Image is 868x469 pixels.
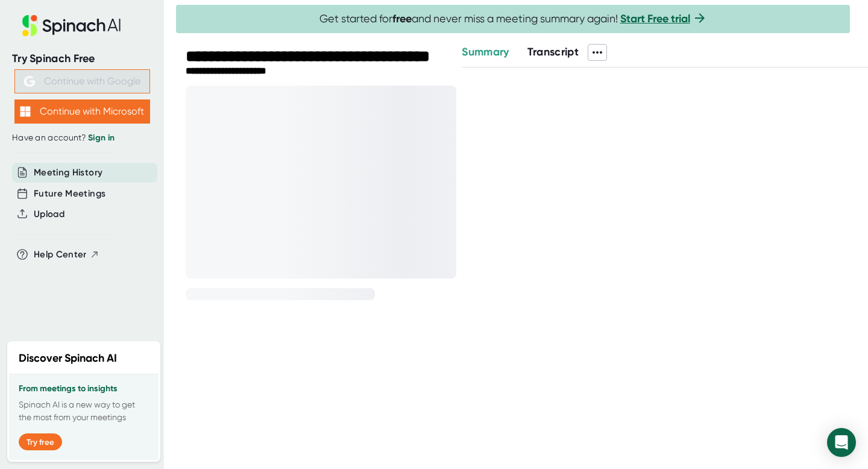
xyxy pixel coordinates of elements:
button: Transcript [527,44,579,60]
h3: From meetings to insights [19,384,149,394]
h2: Discover Spinach AI [19,350,117,367]
span: Summary [462,45,509,58]
button: Meeting History [34,166,102,180]
b: free [392,12,412,25]
div: Have an account? [12,133,152,143]
button: Help Center [34,248,99,262]
a: Start Free trial [620,12,690,25]
button: Continue with Google [14,69,150,93]
button: Summary [462,44,509,60]
div: Open Intercom Messenger [827,428,856,457]
span: Help Center [34,248,87,262]
button: Future Meetings [34,187,105,201]
img: Aehbyd4JwY73AAAAAElFTkSuQmCC [24,76,35,87]
span: Transcript [527,45,579,58]
button: Continue with Microsoft [14,99,150,124]
div: Try Spinach Free [12,52,152,66]
span: Get started for and never miss a meeting summary again! [319,12,707,26]
button: Try free [19,433,62,450]
a: Sign in [88,133,115,143]
button: Upload [34,207,64,221]
p: Spinach AI is a new way to get the most from your meetings [19,398,149,424]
